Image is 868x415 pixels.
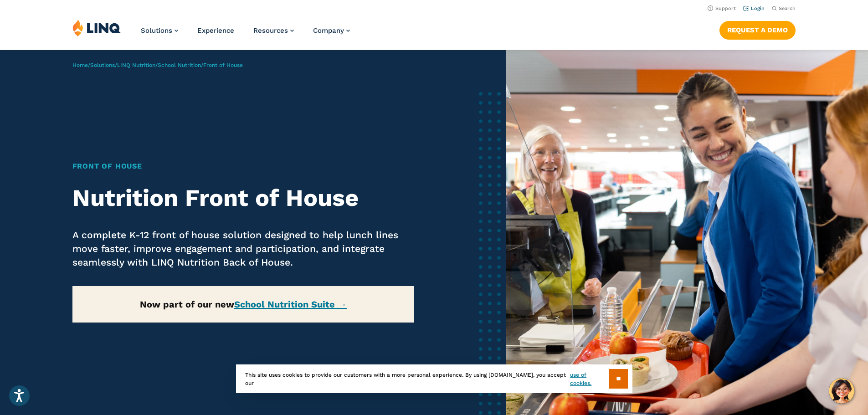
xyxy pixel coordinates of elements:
a: use of cookies. [570,371,609,387]
h1: Front of House [72,161,415,172]
nav: Primary Navigation [141,19,350,49]
a: Home [72,62,88,68]
p: A complete K-12 front of house solution designed to help lunch lines move faster, improve engagem... [72,228,415,269]
span: Company [313,26,344,35]
a: School Nutrition [158,62,201,68]
a: Solutions [90,62,115,68]
span: Search [779,5,796,11]
a: LINQ Nutrition [117,62,155,68]
a: Experience [197,26,234,35]
span: / / / / [72,62,243,68]
a: Request a Demo [719,21,796,39]
strong: Nutrition Front of House [72,184,359,212]
nav: Button Navigation [719,19,796,39]
a: Company [313,26,350,35]
a: Login [743,5,765,11]
span: Resources [253,26,288,35]
strong: Now part of our new [140,299,347,310]
a: School Nutrition Suite → [234,299,347,310]
span: Front of House [203,62,243,68]
a: Resources [253,26,294,35]
a: Support [708,5,736,11]
span: Solutions [141,26,172,35]
button: Hello, have a question? Let’s chat. [829,378,854,404]
div: This site uses cookies to provide our customers with a more personal experience. By using [DOMAIN... [236,364,632,393]
button: Open Search Bar [772,5,796,12]
a: Solutions [141,26,178,35]
img: LINQ | K‑12 Software [72,19,121,36]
